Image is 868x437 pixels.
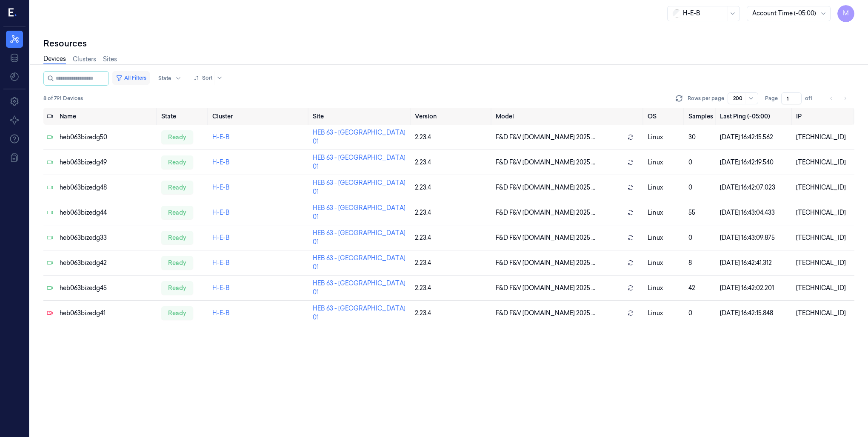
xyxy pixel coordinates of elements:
[688,95,724,102] p: Rows per page
[796,284,851,293] div: [TECHNICAL_ID]
[796,208,851,217] div: [TECHNICAL_ID]
[648,233,681,242] p: linux
[60,183,154,192] div: heb063bizedg48
[313,229,405,246] a: HEB 63 - [GEOGRAPHIC_DATA] 01
[720,259,789,267] div: [DATE] 16:42:41.312
[688,259,713,267] div: 8
[212,309,230,317] a: H-E-B
[43,55,66,64] a: Devices
[796,133,851,142] div: [TECHNICAL_ID]
[112,71,150,85] button: All Filters
[496,284,595,293] span: F&D F&V [DOMAIN_NAME] 2025 ...
[161,155,193,169] div: ready
[313,305,405,321] a: HEB 63 - [GEOGRAPHIC_DATA] 01
[212,209,230,216] a: H-E-B
[496,208,595,217] span: F&D F&V [DOMAIN_NAME] 2025 ...
[648,133,681,142] p: linux
[415,309,489,318] div: 2.23.4
[648,208,681,217] p: linux
[60,233,154,242] div: heb063bizedg33
[313,154,405,170] a: HEB 63 - [GEOGRAPHIC_DATA] 01
[837,5,854,22] button: M
[685,108,717,125] th: Samples
[309,108,411,125] th: Site
[60,259,154,267] div: heb063bizedg42
[688,309,713,318] div: 0
[648,309,681,318] p: linux
[796,158,851,167] div: [TECHNICAL_ID]
[688,183,713,192] div: 0
[648,183,681,192] p: linux
[720,183,789,192] div: [DATE] 16:42:07.023
[212,158,230,166] a: H-E-B
[688,208,713,217] div: 55
[60,284,154,293] div: heb063bizedg45
[313,129,405,145] a: HEB 63 - [GEOGRAPHIC_DATA] 01
[415,183,489,192] div: 2.23.4
[60,133,154,142] div: heb063bizedg50
[60,309,154,318] div: heb063bizedg41
[313,179,405,195] a: HEB 63 - [GEOGRAPHIC_DATA] 01
[161,281,193,295] div: ready
[496,259,595,267] span: F&D F&V [DOMAIN_NAME] 2025 ...
[415,158,489,167] div: 2.23.4
[103,55,117,64] a: Sites
[765,95,778,102] span: Page
[496,309,595,318] span: F&D F&V [DOMAIN_NAME] 2025 ...
[415,133,489,142] div: 2.23.4
[805,95,819,102] span: of 1
[496,233,595,242] span: F&D F&V [DOMAIN_NAME] 2025 ...
[496,158,595,167] span: F&D F&V [DOMAIN_NAME] 2025 ...
[720,233,789,242] div: [DATE] 16:43:09.875
[212,259,230,267] a: H-E-B
[644,108,685,125] th: OS
[688,284,713,293] div: 42
[313,279,405,296] a: HEB 63 - [GEOGRAPHIC_DATA] 01
[720,309,789,318] div: [DATE] 16:42:15.848
[209,108,309,125] th: Cluster
[648,259,681,267] p: linux
[43,37,854,49] div: Resources
[212,234,230,241] a: H-E-B
[796,309,851,318] div: [TECHNICAL_ID]
[411,108,492,125] th: Version
[212,133,230,141] a: H-E-B
[415,208,489,217] div: 2.23.4
[648,284,681,293] p: linux
[796,233,851,242] div: [TECHNICAL_ID]
[793,108,854,125] th: IP
[56,108,158,125] th: Name
[161,256,193,270] div: ready
[492,108,644,125] th: Model
[496,183,595,192] span: F&D F&V [DOMAIN_NAME] 2025 ...
[415,233,489,242] div: 2.23.4
[720,284,789,293] div: [DATE] 16:42:02.201
[796,183,851,192] div: [TECHNICAL_ID]
[60,208,154,217] div: heb063bizedg44
[212,184,230,191] a: H-E-B
[161,130,193,144] div: ready
[688,133,713,142] div: 30
[717,108,793,125] th: Last Ping (-05:00)
[60,158,154,167] div: heb063bizedg49
[161,206,193,219] div: ready
[161,306,193,320] div: ready
[796,259,851,267] div: [TECHNICAL_ID]
[313,254,405,271] a: HEB 63 - [GEOGRAPHIC_DATA] 01
[496,133,595,142] span: F&D F&V [DOMAIN_NAME] 2025 ...
[688,233,713,242] div: 0
[158,108,209,125] th: State
[648,158,681,167] p: linux
[313,204,405,221] a: HEB 63 - [GEOGRAPHIC_DATA] 01
[720,208,789,217] div: [DATE] 16:43:04.433
[720,133,789,142] div: [DATE] 16:42:15.562
[161,181,193,194] div: ready
[73,55,96,64] a: Clusters
[161,231,193,244] div: ready
[43,95,83,102] span: 8 of 791 Devices
[212,284,230,292] a: H-E-B
[415,284,489,293] div: 2.23.4
[688,158,713,167] div: 0
[825,92,851,104] nav: pagination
